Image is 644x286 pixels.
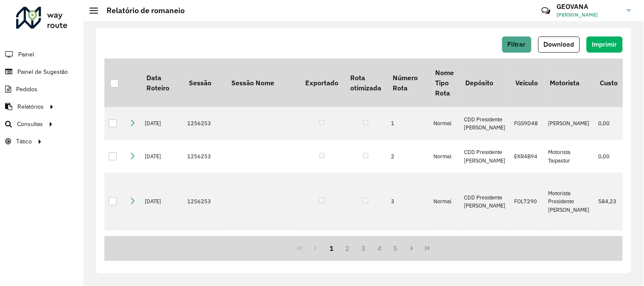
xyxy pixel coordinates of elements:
td: Motorista Taipastur [544,140,594,173]
td: 3 [387,173,430,230]
button: 5 [388,240,404,256]
td: CDD Presidente [PERSON_NAME] [460,140,510,173]
button: Last Page [419,240,436,256]
span: Painel de Sugestão [17,67,68,76]
td: 2 [387,140,430,173]
button: Download [538,36,580,53]
button: 4 [371,240,388,256]
button: 3 [356,240,372,256]
th: Nome Tipo Rota [430,59,460,107]
th: Número Rota [387,59,430,107]
span: Imprimir [592,41,617,48]
th: Sessão [183,59,225,107]
th: Motorista [544,59,594,107]
td: [DATE] [141,140,183,173]
th: Rota otimizada [344,59,387,107]
span: Consultas [17,120,43,129]
button: 2 [340,240,356,256]
button: Imprimir [587,36,623,53]
span: [PERSON_NAME] [557,11,621,19]
a: Contato Rápido [537,2,555,20]
td: Normal [430,140,460,173]
td: [DATE] [141,173,183,230]
td: 0,00 [594,140,624,173]
button: Filtrar [502,36,532,53]
td: 1256253 [183,140,225,173]
td: 584,23 [594,173,624,230]
td: 1 [387,107,430,140]
th: Sessão Nome [225,59,300,107]
td: CDD Presidente [PERSON_NAME] [460,107,510,140]
span: Download [544,41,574,48]
th: Exportado [300,59,344,107]
button: Next Page [404,240,420,256]
span: Pedidos [16,85,37,94]
td: FOL7290 [510,173,544,230]
td: Normal [430,107,460,140]
td: EXR4B94 [510,140,544,173]
th: Data Roteiro [141,59,183,107]
h3: GEOVANA [557,3,621,11]
span: Tático [16,137,32,146]
th: Depósito [460,59,510,107]
td: FGS9D48 [510,107,544,140]
span: Relatórios [17,102,44,111]
td: Motorista Presidente [PERSON_NAME] [544,173,594,230]
td: Normal [430,173,460,230]
th: Veículo [510,59,544,107]
span: Filtrar [508,41,526,48]
span: Painel [18,50,34,59]
td: CDD Presidente [PERSON_NAME] [460,173,510,230]
h2: Relatório de romaneio [98,6,185,15]
button: 1 [323,240,340,256]
td: 1256253 [183,173,225,230]
td: 0,00 [594,107,624,140]
td: [DATE] [141,107,183,140]
td: 1256253 [183,107,225,140]
td: [PERSON_NAME] [544,107,594,140]
th: Custo [594,59,624,107]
